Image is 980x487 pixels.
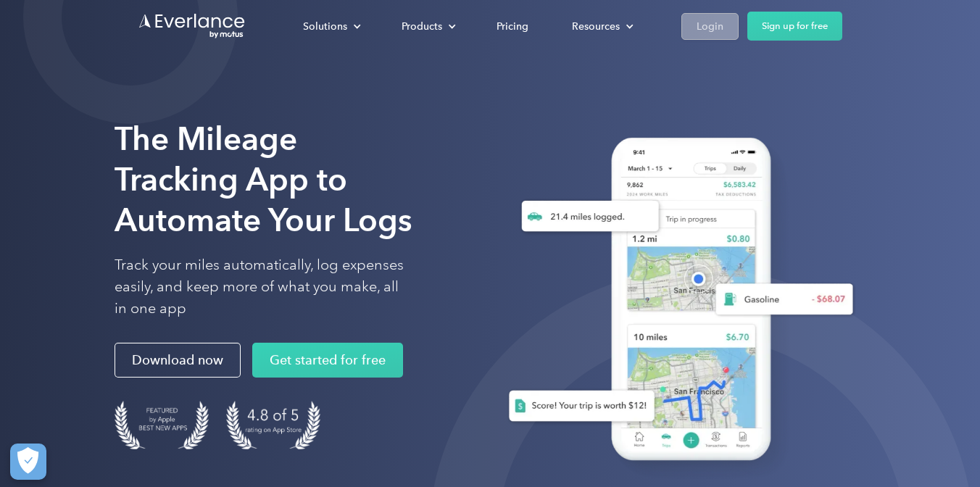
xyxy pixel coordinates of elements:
[572,17,620,36] div: Resources
[482,14,543,39] a: Pricing
[303,17,347,36] div: Solutions
[486,122,865,482] img: Everlance, mileage tracker app, expense tracking app
[747,12,842,41] a: Sign up for free
[387,14,468,39] div: Products
[697,17,723,36] div: Login
[138,12,246,40] a: Go to homepage
[115,120,412,239] strong: The Mileage Tracking App to Automate Your Logs
[10,444,46,480] button: Cookies Settings
[226,401,320,449] img: 4.9 out of 5 stars on the app store
[115,254,404,320] p: Track your miles automatically, log expenses easily, and keep more of what you make, all in one app
[115,401,209,449] img: Badge for Featured by Apple Best New Apps
[497,17,528,36] div: Pricing
[288,14,373,39] div: Solutions
[115,343,241,378] a: Download now
[681,13,739,40] a: Login
[557,14,645,39] div: Resources
[252,343,403,378] a: Get started for free
[402,17,442,36] div: Products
